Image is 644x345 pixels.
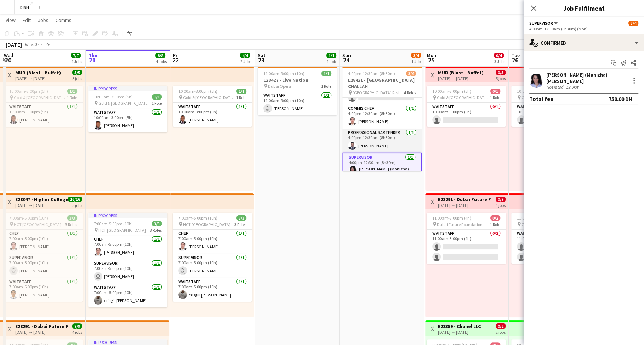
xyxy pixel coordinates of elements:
[496,323,506,329] span: 0/2
[263,71,304,76] span: 11:00am-9:00pm (10h)
[236,89,246,94] span: 1/1
[511,230,591,264] app-card-role: Waitstaff0/211:00am-3:00pm (4h)
[258,77,337,83] h3: E28427 - Live Nation
[88,213,167,307] div: In progress7:00am-5:00pm (10h)3/3 HCT [GEOGRAPHIC_DATA]3 RolesChef1/17:00am-5:00pm (10h)[PERSON_N...
[511,86,591,127] app-job-card: 10:00am-3:00pm (5h)0/1 Gold & [GEOGRAPHIC_DATA], [PERSON_NAME] Rd - Al Quoz - Al Quoz Industrial ...
[173,278,252,302] app-card-role: Waitstaff1/17:00am-5:00pm (10h)erisgill [PERSON_NAME]
[511,213,591,264] div: 11:00am-3:00pm (4h)0/2 Zabeel [GEOGRAPHIC_DATA]1 RoleWaitstaff0/211:00am-3:00pm (4h)
[4,230,83,254] app-card-role: Chef1/17:00am-5:00pm (10h)[PERSON_NAME]
[427,86,506,127] div: 10:00am-3:00pm (5h)0/1 Gold & [GEOGRAPHIC_DATA], [PERSON_NAME] Rd - Al Quoz - Al Quoz Industrial ...
[20,16,34,25] a: Edit
[72,70,82,75] span: 5/5
[178,89,217,94] span: 10:00am-3:00pm (5h)
[511,56,520,64] span: 26
[240,59,251,64] div: 2 Jobs
[88,235,167,259] app-card-role: Chef1/17:00am-5:00pm (10h)[PERSON_NAME]
[4,86,83,127] app-job-card: 10:00am-3:00pm (5h)1/1 Gold & [GEOGRAPHIC_DATA], [PERSON_NAME] Rd - Al Quoz - Al Quoz Industrial ...
[15,0,35,14] button: DISH
[353,90,404,95] span: [GEOGRAPHIC_DATA] Residence, JLT
[88,213,167,218] div: In progress
[72,202,82,208] div: 5 jobs
[173,103,252,127] app-card-role: Waitstaff1/110:00am-3:00pm (5h)[PERSON_NAME]
[512,52,520,58] span: Tue
[15,76,61,81] div: [DATE] → [DATE]
[234,222,246,227] span: 3 Roles
[438,203,491,208] div: [DATE] → [DATE]
[72,329,82,335] div: 4 jobs
[35,16,51,25] a: Jobs
[23,17,31,23] span: Edit
[258,67,337,115] div: 11:00am-9:00pm (10h)1/1E28427 - Live Nation Dubai Opera1 RoleWaitstaff1/111:00am-9:00pm (10h) [PE...
[88,339,167,345] div: In progress
[524,34,644,51] div: Confirmed
[258,52,266,58] span: Sat
[15,196,68,203] h3: E28347 - Higher Colleges of Technology
[88,108,167,132] app-card-role: Waitstaff1/110:00am-3:00pm (5h)[PERSON_NAME]
[173,86,252,127] div: 10:00am-3:00pm (5h)1/1 Gold & [GEOGRAPHIC_DATA], [PERSON_NAME] Rd - Al Quoz - Al Quoz Industrial ...
[94,221,133,226] span: 7:00am-5:00pm (10h)
[342,129,422,153] app-card-role: Professional Bartender1/14:00pm-12:30am (8h30m)[PERSON_NAME]
[404,90,416,95] span: 4 Roles
[496,202,506,208] div: 4 jobs
[71,53,81,58] span: 7/7
[172,56,179,64] span: 22
[342,67,422,171] div: 4:00pm-12:30am (8h30m) (Mon)3/4E28421 - [GEOGRAPHIC_DATA] CHALLAH [GEOGRAPHIC_DATA] Residence, JL...
[438,76,484,81] div: [DATE] → [DATE]
[490,95,500,100] span: 1 Role
[38,17,49,23] span: Jobs
[150,227,162,233] span: 3 Roles
[15,69,61,76] h3: MUR (Blast - Buffet)
[173,254,252,278] app-card-role: Supervisor1/17:00am-5:00pm (10h) [PERSON_NAME]
[14,222,61,227] span: HCT [GEOGRAPHIC_DATA]
[438,69,484,76] h3: MUR (Blast - Buffet)
[321,71,331,76] span: 1/1
[321,84,331,89] span: 1 Role
[173,230,252,254] app-card-role: Chef1/17:00am-5:00pm (10h)[PERSON_NAME]
[88,86,167,132] app-job-card: In progress10:00am-3:00pm (5h)1/1 Gold & [GEOGRAPHIC_DATA], [PERSON_NAME] Rd - Al Quoz - Al Quoz ...
[490,215,500,221] span: 0/2
[517,215,556,221] span: 11:00am-3:00pm (4h)
[240,53,250,58] span: 4/4
[496,197,506,202] span: 0/9
[4,52,13,58] span: Wed
[432,89,471,94] span: 10:00am-3:00pm (5h)
[6,41,22,48] div: [DATE]
[609,95,633,102] div: 750.00 DH
[14,95,67,100] span: Gold & [GEOGRAPHIC_DATA], [PERSON_NAME] Rd - Al Quoz - Al Quoz Industrial Area 3 - [GEOGRAPHIC_DA...
[438,329,481,335] div: [DATE] → [DATE]
[494,53,504,58] span: 0/4
[496,70,506,75] span: 0/5
[546,72,627,84] div: [PERSON_NAME] (Manizha) [PERSON_NAME]
[89,52,97,58] span: Thu
[98,101,152,106] span: Gold & [GEOGRAPHIC_DATA], [PERSON_NAME] Rd - Al Quoz - Al Quoz Industrial Area 3 - [GEOGRAPHIC_DA...
[342,77,422,90] h3: E28421 - [GEOGRAPHIC_DATA] CHALLAH
[406,71,416,76] span: 3/4
[71,59,82,64] div: 4 Jobs
[152,101,162,106] span: 1 Role
[565,84,581,90] div: 52.9km
[496,75,506,81] div: 5 jobs
[437,95,490,100] span: Gold & [GEOGRAPHIC_DATA], [PERSON_NAME] Rd - Al Quoz - Al Quoz Industrial Area 3 - [GEOGRAPHIC_DA...
[427,230,506,264] app-card-role: Waitstaff0/211:00am-3:00pm (4h)
[67,215,77,221] span: 3/3
[517,89,556,94] span: 10:00am-3:00pm (5h)
[427,213,506,264] app-job-card: 11:00am-3:00pm (4h)0/2 Dubai Future Foundation1 RoleWaitstaff0/211:00am-3:00pm (4h)
[88,283,167,307] app-card-role: Waitstaff1/17:00am-5:00pm (10h)erisgill [PERSON_NAME]
[438,323,481,329] h3: E28359 - Chanel LLC
[522,95,575,100] span: Gold & [GEOGRAPHIC_DATA], [PERSON_NAME] Rd - Al Quoz - Al Quoz Industrial Area 3 - [GEOGRAPHIC_DA...
[173,52,179,58] span: Fri
[490,222,500,227] span: 1 Role
[156,59,167,64] div: 4 Jobs
[9,215,48,221] span: 7:00am-5:00pm (10h)
[67,89,77,94] span: 1/1
[236,95,246,100] span: 1 Role
[88,86,167,91] div: In progress
[98,227,146,233] span: HCT [GEOGRAPHIC_DATA]
[438,196,491,203] h3: E28291 - Dubai Future Foundation
[426,56,436,64] span: 25
[87,56,97,64] span: 21
[44,42,51,47] div: +04
[490,89,500,94] span: 0/1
